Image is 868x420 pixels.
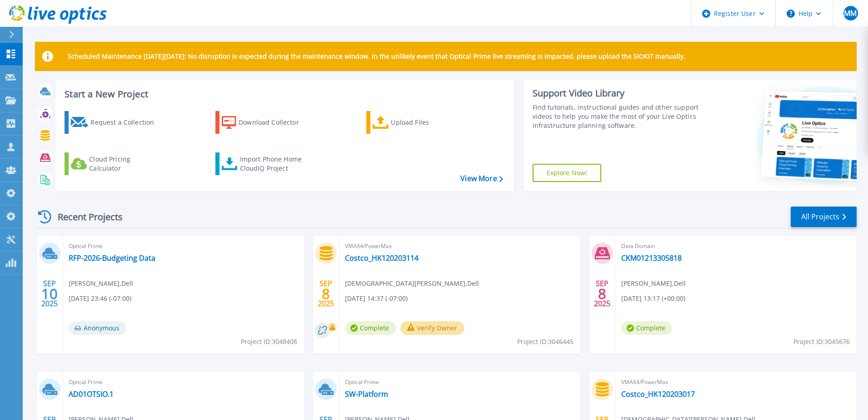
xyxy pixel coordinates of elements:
[533,164,602,182] a: Explore Now!
[69,377,299,387] span: Optical Prime
[594,277,611,310] div: SEP 2025
[345,278,479,288] span: [DEMOGRAPHIC_DATA][PERSON_NAME] , Dell
[345,390,388,399] a: SW-Platform
[69,293,131,304] span: [DATE] 23:46 (-07:00)
[69,390,114,399] a: AD01OTSIO.1
[391,113,464,132] div: Upload Files
[345,293,408,304] span: [DATE] 14:37 (-07:00)
[791,207,857,227] a: All Projects
[241,337,297,347] span: Project ID: 3048408
[41,277,58,310] div: SEP 2025
[598,290,606,298] span: 8
[533,103,703,130] div: Find tutorials, instructional guides and other support videos to help you make the most of your L...
[317,277,334,310] div: SEP 2025
[345,321,396,335] span: Complete
[517,337,574,347] span: Project ID: 3046445
[69,321,126,335] span: Anonymous
[215,111,317,134] a: Download Collector
[621,321,672,335] span: Complete
[533,87,703,99] div: Support Video Library
[844,10,857,17] span: MM
[621,377,851,387] span: VMAX4/PowerMax
[400,321,464,335] button: Verify Owner
[41,290,58,298] span: 10
[621,390,695,399] a: Costco_HK120203017
[366,111,468,134] a: Upload Files
[89,155,162,173] div: Cloud Pricing Calculator
[621,278,686,288] span: [PERSON_NAME] , Dell
[65,152,166,175] a: Cloud Pricing Calculator
[322,290,330,298] span: 8
[90,113,163,132] div: Request a Collection
[69,253,155,263] a: RFP-2026-Budgeting Data
[621,253,682,263] a: CKM01213305818
[69,278,133,288] span: [PERSON_NAME] , Dell
[65,111,166,134] a: Request a Collection
[793,337,850,347] span: Project ID: 3045676
[460,174,503,183] a: View More
[65,89,503,99] h3: Start a New Project
[621,293,685,304] span: [DATE] 13:17 (+00:00)
[621,241,851,251] span: Data Domain
[68,53,685,60] p: Scheduled Maintenance [DATE][DATE]: No disruption is expected during the maintenance window. In t...
[35,206,135,228] div: Recent Projects
[345,241,575,251] span: VMAX4/PowerMax
[239,113,311,132] div: Download Collector
[345,253,419,263] a: Costco_HK120203114
[240,155,311,173] div: Import Phone Home CloudIQ Project
[69,241,299,251] span: Optical Prime
[345,377,575,387] span: Optical Prime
